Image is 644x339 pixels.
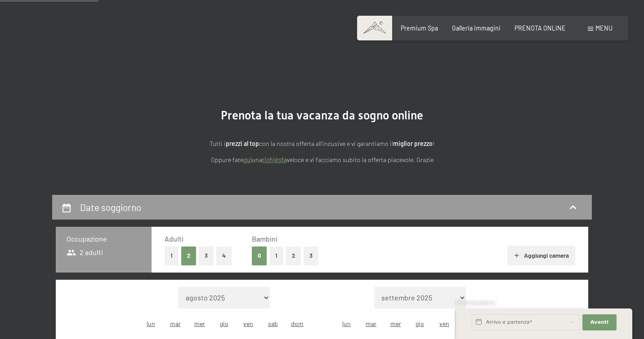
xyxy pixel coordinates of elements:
button: Avanti [582,314,617,330]
h3: Occupazione [67,234,141,244]
abbr: martedì [170,320,181,327]
span: 2 adulti [67,247,103,257]
abbr: sabato [268,320,278,327]
p: Oppure fate una veloce e vi facciamo subito la offerta piacevole. Grazie [124,155,520,165]
abbr: venerdì [243,320,253,327]
abbr: lunedì [147,320,155,327]
a: quì [243,156,252,163]
abbr: martedì [366,320,376,327]
button: 2 [181,247,196,265]
button: 3 [199,247,214,265]
button: 4 [216,247,232,265]
span: Bambini [252,234,277,243]
a: PRENOTA ONLINE [514,24,566,32]
abbr: giovedì [220,320,228,327]
abbr: lunedì [342,320,351,327]
abbr: domenica [291,320,304,327]
h2: Date soggiorno [80,202,141,213]
span: Avanti [590,319,608,326]
abbr: venerdì [439,320,449,327]
button: 3 [304,247,318,265]
strong: miglior prezzo [393,140,433,147]
strong: prezzi al top [226,140,259,147]
abbr: mercoledì [390,320,401,327]
abbr: giovedì [416,320,424,327]
p: Tutti i con la nostra offerta all'incusive e vi garantiamo il ! [124,139,520,149]
span: Menu [595,24,613,32]
button: Aggiungi camera [507,246,575,265]
span: Adulti [165,234,183,243]
span: Richiesta express [456,299,496,305]
abbr: mercoledì [194,320,205,327]
span: Prenota la tua vacanza da sogno online [221,109,423,122]
button: 0 [252,247,267,265]
a: Galleria immagini [452,24,501,32]
button: 1 [269,247,283,265]
button: 1 [165,247,179,265]
a: richiesta [262,156,287,163]
a: Premium Spa [401,24,438,32]
button: 2 [286,247,301,265]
